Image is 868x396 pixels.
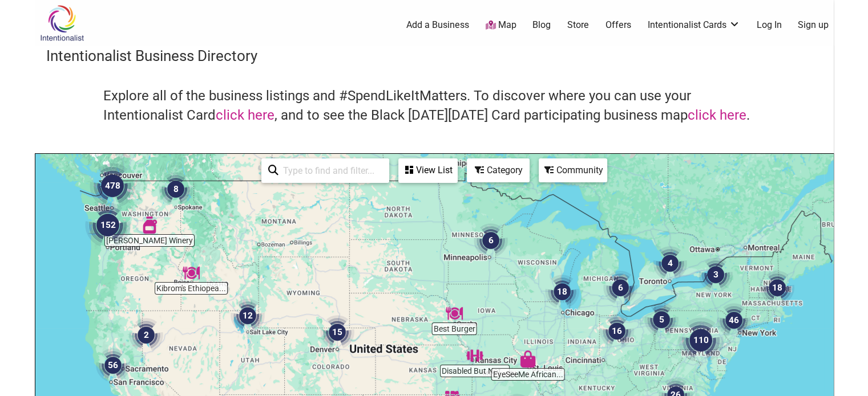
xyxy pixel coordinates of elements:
div: Frichette Winery [141,217,158,234]
div: Disabled But Not Really [466,347,483,364]
div: 56 [96,348,130,382]
div: EyeSeeMe African American Children's Bookstore [519,350,536,368]
a: Blog [532,19,551,31]
h3: Intentionalist Business Directory [46,46,822,66]
div: 12 [231,299,265,333]
div: 478 [90,163,135,209]
a: Log In [756,19,781,31]
div: 18 [545,275,579,309]
img: Intentionalist [35,5,89,42]
div: 8 [159,172,193,206]
a: click here [216,107,274,123]
div: Best Burger [446,305,463,322]
a: Add a Business [406,19,469,31]
a: Store [567,19,589,31]
div: View List [399,160,457,181]
div: 3 [699,258,733,292]
a: Map [485,19,516,32]
div: 18 [760,271,794,305]
input: Type to find and filter... [278,160,382,182]
div: Kibrom's Ethiopean & Eritrean Food [183,264,200,281]
div: See a list of the visible businesses [398,158,458,183]
div: Category [468,160,528,181]
div: Type to search and filter [261,158,389,183]
a: click here [688,107,746,123]
div: 2 [129,318,163,352]
div: Filter by category [467,158,530,182]
div: 5 [644,303,679,337]
div: 6 [603,271,637,305]
div: 4 [653,246,687,280]
a: Sign up [798,19,829,31]
div: 46 [717,303,751,337]
a: Intentionalist Cards [648,19,740,31]
div: 15 [320,315,354,349]
div: 16 [600,314,634,348]
div: 6 [474,223,508,258]
div: Filter by Community [539,158,607,182]
div: 152 [85,202,131,248]
h4: Explore all of the business listings and #SpendLikeItMatters. To discover where you can use your ... [103,87,765,125]
a: Offers [605,19,631,31]
div: 110 [678,317,724,363]
div: Community [540,160,606,181]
